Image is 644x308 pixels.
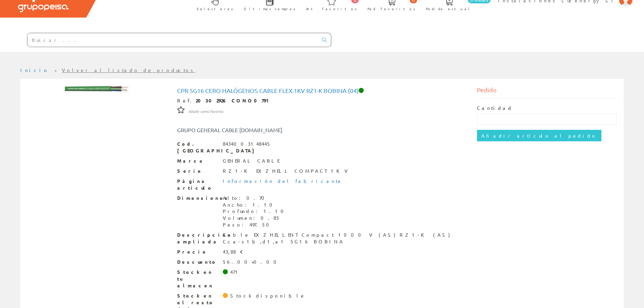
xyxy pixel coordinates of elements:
[172,126,347,134] div: GRUPO GENERAL CABLE [DOMAIN_NAME]
[230,269,241,276] div: 471
[177,141,218,154] span: Cod. [GEOGRAPHIC_DATA]
[223,232,467,245] div: Cable EXZHELLENT Compact 1000 V (AS) RZ1-K (AS) Cca-s1b,d1,a1 5G16 BOBINA
[223,208,288,215] div: Profundo: 1.10
[177,195,218,202] span: Dimensiones
[189,108,223,114] a: Añadir como favorito
[177,259,218,265] span: Descuento
[223,178,342,184] a: Información del fabricante
[177,248,218,255] span: Precio
[197,5,233,12] span: Selectores
[230,292,306,299] div: Stock disponible
[223,202,288,208] div: Ancho: 1.10
[367,5,415,12] span: Ped. favoritos
[477,130,601,141] input: Añadir artículo al pedido
[196,97,272,103] strong: 20302926 CONO0791
[477,105,513,112] label: Cantidad
[177,232,218,245] span: Descripción ampliada
[20,67,49,73] a: Inicio
[244,5,295,12] span: Últimas compras
[177,168,218,174] span: Serie
[177,87,467,94] h1: cpr 5g16 Cero Halógenos Cable Flex.1kv Rz1-k Bobina (04)
[223,158,279,164] div: GENERAL CABLE
[177,158,218,164] span: Marca
[223,141,271,147] div: 8434003148445
[223,195,288,202] div: Alto: 0.70
[65,86,129,93] img: Foto artículo cpr 5g16 Cero Halógenos Cable Flex.1kv Rz1-k Bobina (04) (192x22.231578947368)
[177,269,218,289] span: Stock en tu almacen
[223,248,243,255] div: 43,88 €
[477,86,617,98] div: Pedido
[223,215,288,221] div: Volumen: 0.85
[426,5,472,12] span: Pedido actual
[27,33,318,47] input: Buscar ...
[306,5,357,12] span: Art. favoritos
[177,178,218,191] span: Página artículo
[177,97,467,104] div: Ref.
[223,168,350,174] div: RZ1-K EXZHELL COMPACT 1KV
[223,259,281,265] div: 56.00+0.00
[62,67,195,73] a: Volver al listado de productos
[189,109,223,114] span: Añadir como favorito
[223,221,288,228] div: Peso: 497.50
